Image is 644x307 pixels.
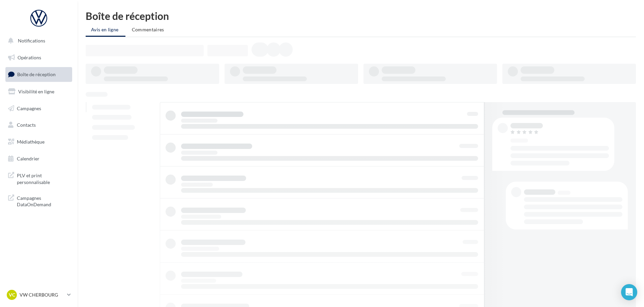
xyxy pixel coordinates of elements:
[4,191,74,211] a: Campagnes DataOnDemand
[5,288,72,301] a: VC VW CHERBOURG
[4,34,71,48] button: Notifications
[17,105,41,111] span: Campagnes
[17,139,45,145] span: Médiathèque
[17,171,69,185] span: PLV et print personnalisable
[18,38,45,43] span: Notifications
[9,291,15,298] span: VC
[17,122,36,128] span: Contacts
[86,11,636,21] div: Boîte de réception
[18,55,41,60] span: Opérations
[17,156,39,161] span: Calendrier
[4,85,74,99] a: Visibilité en ligne
[17,193,69,208] span: Campagnes DataOnDemand
[4,135,74,149] a: Médiathèque
[4,101,74,116] a: Campagnes
[20,291,64,298] p: VW CHERBOURG
[4,67,74,82] a: Boîte de réception
[132,27,164,32] span: Commentaires
[18,89,54,94] span: Visibilité en ligne
[4,168,74,188] a: PLV et print personnalisable
[4,51,74,65] a: Opérations
[17,71,56,77] span: Boîte de réception
[4,118,74,132] a: Contacts
[621,284,637,300] div: Open Intercom Messenger
[4,152,74,166] a: Calendrier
